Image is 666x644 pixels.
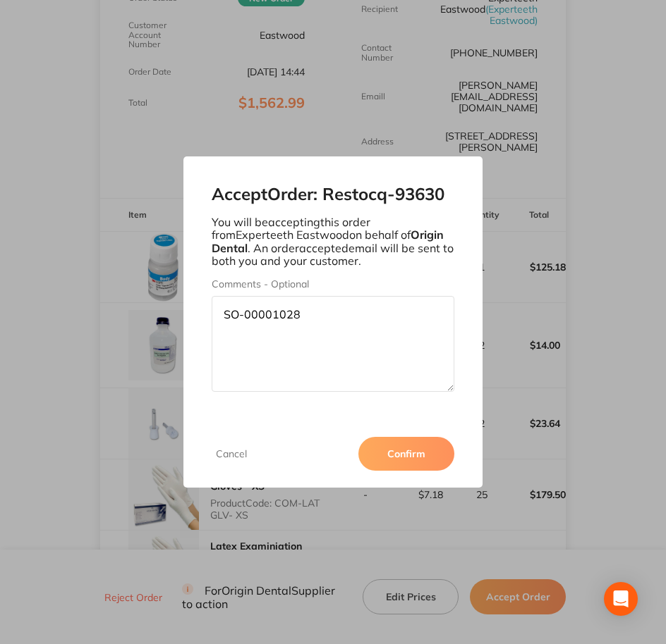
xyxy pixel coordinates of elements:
p: You will be accepting this order from Experteeth Eastwood on behalf of . An order accepted email ... [212,216,455,268]
b: Origin Dental [212,228,444,254]
div: Open Intercom Messenger [604,582,638,616]
h2: Accept Order: Restocq- 93630 [212,185,455,204]
textarea: SO-00001028 [212,296,455,392]
button: Confirm [358,437,454,471]
button: Cancel [212,447,251,460]
label: Comments - Optional [212,278,455,290]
